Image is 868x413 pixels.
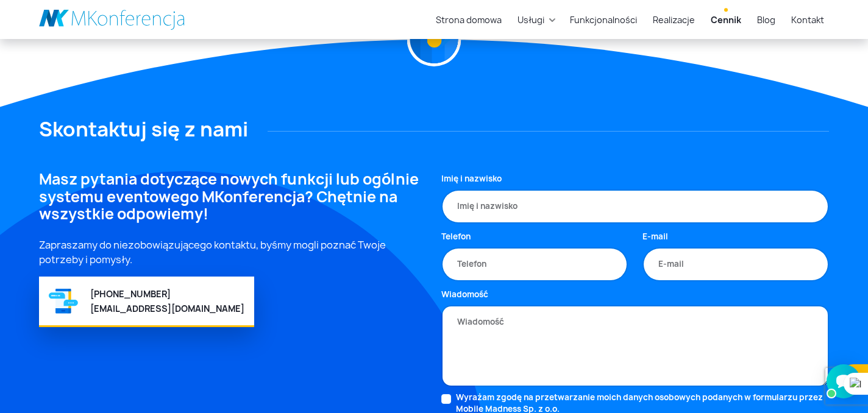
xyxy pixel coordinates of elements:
input: E-mail [642,247,829,281]
h2: Skontaktuj się z nami [39,118,829,141]
input: Imię i nazwisko [441,189,829,224]
img: Graficzny element strony [428,35,439,46]
a: Usługi [513,9,549,31]
img: Graficzny element strony [407,12,461,66]
a: Funkcjonalności [565,9,642,31]
a: [EMAIL_ADDRESS][DOMAIN_NAME] [90,303,244,314]
img: Graficzny element strony [49,288,78,315]
label: Telefon [441,231,471,243]
label: E-mail [642,231,668,243]
a: Blog [752,9,780,31]
input: Telefon [441,247,628,281]
a: Realizacje [648,9,700,31]
iframe: Smartsupp widget button [827,364,861,398]
a: [PHONE_NUMBER] [90,288,171,300]
label: Imię i nazwisko [441,173,502,185]
h4: Masz pytania dotyczące nowych funkcji lub ogólnie systemu eventowego MKonferencja? Chętnie na wsz... [39,171,427,223]
a: Strona domowa [431,9,507,31]
p: Zapraszamy do niezobowiązującego kontaktu, byśmy mogli poznać Twoje potrzeby i pomysły. [39,238,427,267]
a: Cennik [706,9,746,31]
a: Kontakt [786,9,829,31]
label: Wiadomość [441,289,488,301]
